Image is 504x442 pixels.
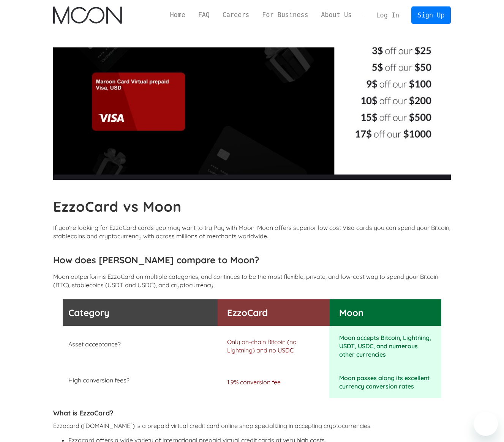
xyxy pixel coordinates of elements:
[339,307,432,318] h3: Moon
[256,10,314,20] a: For Business
[314,10,358,20] a: About Us
[216,10,256,20] a: Careers
[164,10,192,20] a: Home
[370,7,406,24] a: Log In
[339,333,432,359] p: Moon accepts Bitcoin, Lightning, USDT, USDC, and numerous other currencies
[227,338,326,354] p: Only on-chain Bitcoin (no Lightning) and no USDC
[339,374,432,390] p: Moon passes along its excellent currency conversion rates
[227,307,326,318] h3: EzzoCard
[68,307,208,318] h3: Category
[53,198,182,215] b: EzzoCard vs Moon
[53,6,122,24] img: Moon Logo
[53,409,451,418] h4: What is EzzoCard?
[53,6,122,24] a: home
[53,254,451,266] h3: How does [PERSON_NAME] compare to Moon?
[53,272,451,289] p: Moon outperforms EzzoCard on multiple categories, and continues to be the most flexible, private,...
[227,378,326,386] p: 1.9% conversion fee
[53,223,451,240] p: If you're looking for EzzoCard cards you may want to try Pay with Moon! Moon offers superior low ...
[68,376,208,384] p: High conversion fees?
[192,10,216,20] a: FAQ
[411,6,451,24] a: Sign Up
[53,422,451,430] p: Ezzocard ([DOMAIN_NAME]) is a prepaid virtual credit card online shop specializing in accepting c...
[68,340,208,348] p: Asset acceptance?
[474,412,498,436] iframe: Button to launch messaging window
